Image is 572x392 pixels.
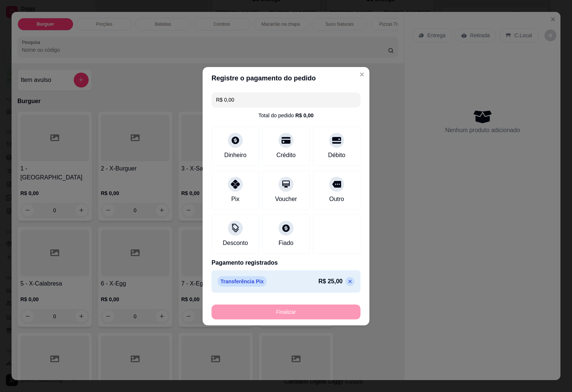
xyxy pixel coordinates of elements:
div: Débito [328,151,345,160]
div: Total do pedido [258,112,314,119]
p: Transferência Pix [217,276,267,287]
header: Registre o pagamento do pedido [203,67,369,89]
input: Ex.: hambúrguer de cordeiro [216,92,356,107]
div: Dinheiro [224,151,247,160]
p: R$ 25,00 [318,277,343,286]
div: Desconto [223,239,248,248]
div: R$ 0,00 [295,112,314,119]
div: Outro [329,195,344,204]
button: Close [356,68,368,80]
p: Pagamento registrados [212,258,360,267]
div: Voucher [275,195,297,204]
div: Crédito [276,151,296,160]
div: Pix [231,195,239,204]
div: Fiado [279,239,293,248]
